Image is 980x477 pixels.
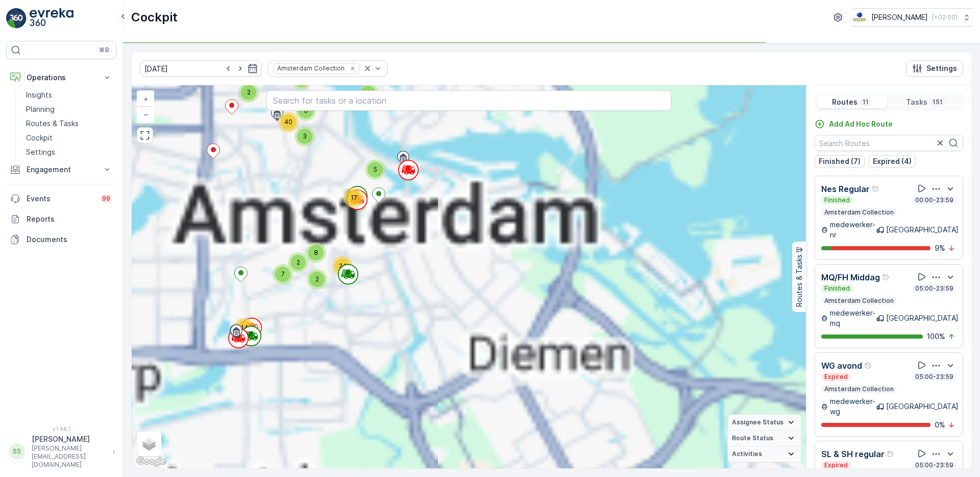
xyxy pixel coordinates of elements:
[367,89,371,97] span: 2
[27,73,96,83] p: Operations
[297,258,300,266] span: 2
[830,308,876,328] p: medewerker-mq
[869,155,916,168] button: Expired (4)
[273,264,293,284] div: 7
[288,252,308,273] div: 2
[882,273,890,281] div: Help Tooltip Icon
[823,196,851,204] p: Finished
[914,461,954,469] p: 05:00-23:59
[815,119,893,129] a: Add Ad Hoc Route
[862,98,870,106] p: 11
[26,90,52,100] p: Insights
[6,434,116,469] button: SS[PERSON_NAME][PERSON_NAME][EMAIL_ADDRESS][DOMAIN_NAME]
[30,8,73,29] img: logo_light-DOdMpM7g.png
[906,97,927,107] p: Tasks
[351,194,357,201] span: 17
[284,118,292,126] span: 40
[26,133,53,143] p: Cockpit
[886,225,959,235] p: [GEOGRAPHIC_DATA]
[27,164,96,175] p: Engagement
[819,156,861,166] p: Finished (7)
[932,98,944,106] p: 151
[26,147,55,157] p: Settings
[732,434,773,442] span: Route Status
[6,209,116,229] a: Reports
[315,275,319,283] span: 2
[823,385,895,393] p: Amsterdam Collection
[274,63,346,73] div: Amsterdam Collection
[935,420,945,430] p: 0 %
[306,243,326,263] div: 8
[281,270,285,278] span: 7
[832,97,857,107] p: Routes
[728,431,801,446] summary: Route Status
[347,64,358,73] div: Remove Amsterdam Collection
[143,110,149,118] span: −
[732,418,783,426] span: Assignee Status
[830,220,876,240] p: medewerker-nr
[99,46,109,54] p: ⌘B
[794,255,804,307] p: Routes & Tasks
[6,426,116,432] span: v 1.48.1
[823,208,895,217] p: Amsterdam Collection
[278,112,299,132] div: 40
[887,450,895,458] div: Help Tooltip Icon
[914,196,954,204] p: 00:00-23:59
[823,373,849,381] p: Expired
[873,156,912,166] p: Expired (4)
[140,60,262,77] input: dd/mm/yyyy
[6,188,116,209] a: Events99
[27,234,112,245] p: Documents
[295,126,315,147] div: 3
[821,271,880,283] p: MQ/FH Middag
[314,249,318,256] span: 8
[914,373,954,381] p: 05:00-23:59
[728,446,801,462] summary: Activities
[307,269,327,290] div: 2
[823,297,895,305] p: Amsterdam Collection
[134,455,168,468] a: Open this area in Google Maps (opens a new window)
[852,8,972,27] button: [PERSON_NAME](+02:00)
[932,13,958,21] p: ( +02:00 )
[22,131,116,145] a: Cockpit
[247,88,251,96] span: 2
[22,88,116,102] a: Insights
[134,455,168,468] img: Google
[927,331,945,342] p: 100 %
[365,159,385,180] div: 5
[27,214,112,224] p: Reports
[914,284,954,293] p: 05:00-23:59
[871,12,928,22] p: [PERSON_NAME]
[886,401,959,412] p: [GEOGRAPHIC_DATA]
[374,165,377,173] span: 5
[344,187,364,208] div: 17
[830,396,876,417] p: medewerker-wg
[821,448,885,460] p: SL & SH regular
[339,262,347,270] span: 24
[138,91,153,107] a: Zoom In
[6,159,116,180] button: Engagement
[143,94,148,103] span: +
[22,102,116,116] a: Planning
[852,12,867,23] img: basis-logo_rgb2x.png
[234,318,255,338] div: 14
[22,116,116,131] a: Routes & Tasks
[32,434,107,444] p: [PERSON_NAME]
[815,135,963,151] input: Search Routes
[27,194,94,204] p: Events
[26,118,79,129] p: Routes & Tasks
[131,9,178,26] p: Cockpit
[6,229,116,250] a: Documents
[872,185,880,193] div: Help Tooltip Icon
[815,155,865,168] button: Finished (7)
[138,433,160,455] a: Layers
[32,444,107,469] p: [PERSON_NAME][EMAIL_ADDRESS][DOMAIN_NAME]
[926,63,957,74] p: Settings
[9,443,25,460] div: SS
[732,450,762,458] span: Activities
[138,107,153,122] a: Zoom Out
[303,132,307,140] span: 3
[6,67,116,88] button: Operations
[266,90,671,111] input: Search for tasks or a location
[886,313,959,323] p: [GEOGRAPHIC_DATA]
